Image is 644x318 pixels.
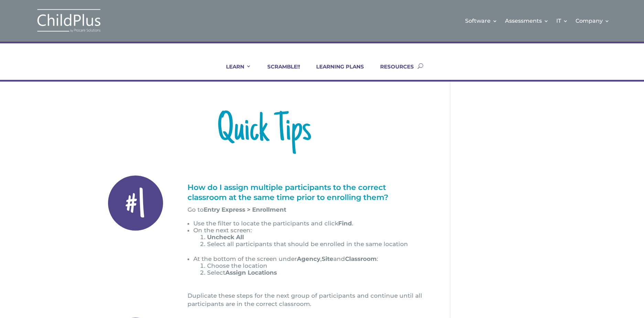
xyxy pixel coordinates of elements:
h1: How do I assign multiple participants to the correct classroom at the same time prior to enrollin... [187,183,426,206]
strong: Agency [297,255,320,262]
h1: Quick Tips [102,111,426,156]
strong: Entry Express > Enrollment [204,206,286,213]
a: SCRAMBLE!! [259,63,300,80]
li: Use the filter to locate the participants and click . [193,220,426,227]
li: Select [207,269,426,276]
li: At the bottom of the screen under , and : [193,255,426,284]
a: RESOURCES [372,63,414,80]
a: IT [556,7,568,35]
li: Select all participants that should be enrolled in the same location [207,241,426,247]
strong: Find [338,220,352,227]
strong: Classroom [345,255,377,262]
a: Company [576,7,610,35]
a: LEARN [217,63,251,80]
strong: Uncheck All [207,234,244,241]
a: Assessments [505,7,549,35]
li: On the next screen: [193,227,426,255]
a: Software [465,7,497,35]
p: Duplicate these steps for the next group of participants and continue until all participants are ... [187,292,426,308]
li: Choose the location [207,262,426,269]
strong: Assign Locations [225,269,277,276]
div: #1 [108,176,163,231]
p: Go to [187,206,426,220]
strong: Site [322,255,333,262]
a: LEARNING PLANS [308,63,364,80]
